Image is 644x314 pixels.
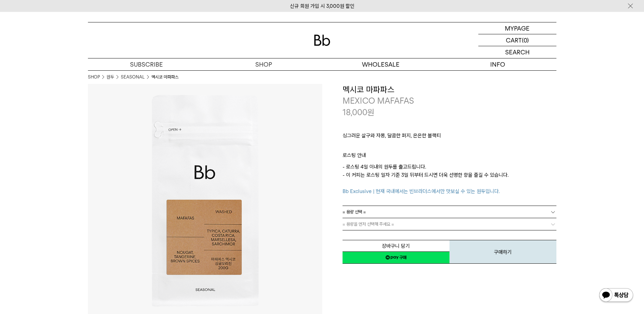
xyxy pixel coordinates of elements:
[343,218,394,230] span: = 용량을 먼저 선택해 주세요 =
[343,188,500,194] span: Bb Exclusive | 현재 국내에서는 빈브라더스에서만 맛보실 수 있는 원두입니다.
[290,3,354,9] a: 신규 회원 가입 시 3,000원 할인
[522,34,529,46] p: (0)
[343,84,556,95] h3: 멕시코 마파파스
[599,287,634,304] img: 카카오톡 채널 1:1 채팅 버튼
[314,35,330,46] img: 로고
[121,74,145,81] a: SEASONAL
[505,22,530,34] p: MYPAGE
[367,107,374,117] span: 원
[343,95,556,107] p: MEXICO MAFAFAS
[205,58,322,70] a: SHOP
[449,240,556,264] button: 구매하기
[151,74,179,81] li: 멕시코 마파파스
[343,206,366,218] span: = 용량 선택 =
[322,58,439,70] p: WHOLESALE
[343,143,556,151] p: ㅤ
[88,58,205,70] a: SUBSCRIBE
[107,74,114,81] a: 원두
[439,58,556,70] p: INFO
[343,107,374,118] p: 18,000
[343,240,449,252] button: 장바구니 담기
[343,132,556,143] p: 싱그러운 살구와 자몽, 달콤한 퍼지, 은은한 블랙티
[478,22,556,34] a: MYPAGE
[343,151,556,163] p: 로스팅 안내
[88,74,100,81] a: SHOP
[343,251,449,264] a: 새창
[343,163,556,195] p: - 로스팅 4일 이내의 원두를 출고드립니다. - 이 커피는 로스팅 일자 기준 3일 뒤부터 드시면 더욱 선명한 향을 즐길 수 있습니다.
[478,34,556,46] a: CART (0)
[506,34,522,46] p: CART
[505,46,530,58] p: SEARCH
